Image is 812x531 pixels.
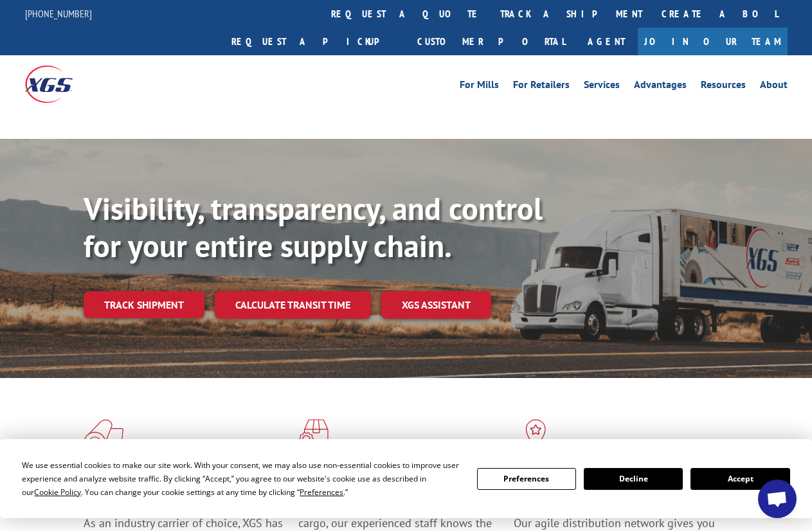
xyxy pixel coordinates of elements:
[22,458,461,499] div: We use essential cookies to make our site work. With your consent, we may also use non-essential ...
[34,487,81,498] span: Cookie Policy
[84,291,204,318] a: Track shipment
[514,419,558,453] img: xgs-icon-flagship-distribution-model-red
[584,468,683,490] button: Decline
[758,480,797,518] div: Open chat
[584,80,620,94] a: Services
[477,468,576,490] button: Preferences
[513,80,570,94] a: For Retailers
[638,28,788,55] a: Join Our Team
[222,28,408,55] a: Request a pickup
[701,80,746,94] a: Resources
[84,188,543,265] b: Visibility, transparency, and control for your entire supply chain.
[84,419,123,453] img: xgs-icon-total-supply-chain-intelligence-red
[215,291,371,319] a: Calculate transit time
[760,80,788,94] a: About
[298,419,329,453] img: xgs-icon-focused-on-flooring-red
[25,7,92,20] a: [PHONE_NUMBER]
[300,487,343,498] span: Preferences
[575,28,638,55] a: Agent
[381,291,491,319] a: XGS ASSISTANT
[634,80,687,94] a: Advantages
[408,28,575,55] a: Customer Portal
[460,80,499,94] a: For Mills
[690,468,789,490] button: Accept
